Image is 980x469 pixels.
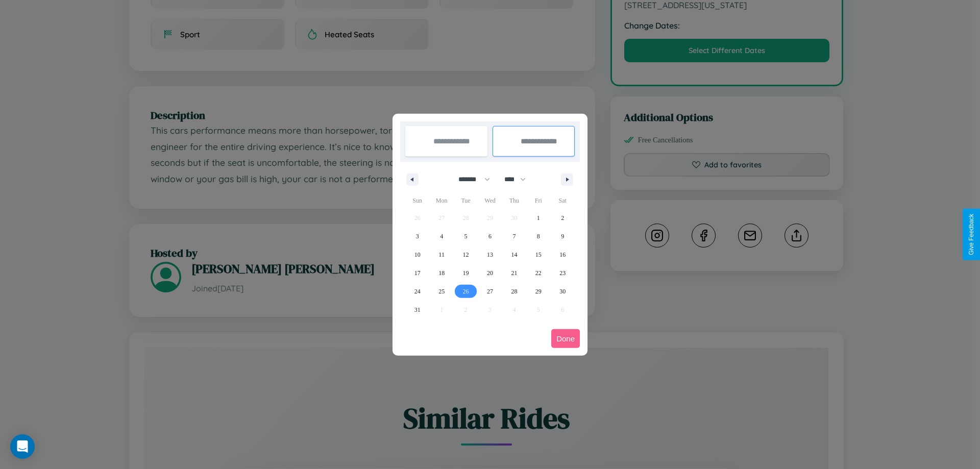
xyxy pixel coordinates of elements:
span: 29 [535,282,542,301]
button: 3 [405,227,429,245]
button: 11 [429,245,453,264]
button: 20 [478,264,502,282]
span: 10 [414,245,421,264]
button: 9 [551,227,575,245]
span: 2 [561,209,564,227]
span: 24 [414,282,421,301]
button: 8 [526,227,550,245]
span: Thu [502,192,526,209]
span: 16 [559,245,566,264]
span: 14 [511,245,517,264]
span: 5 [464,227,468,245]
span: 8 [537,227,540,245]
button: 2 [551,209,575,227]
span: 12 [463,245,469,264]
button: 1 [526,209,550,227]
span: Fri [526,192,550,209]
button: 25 [429,282,453,301]
button: 4 [429,227,453,245]
span: 19 [463,264,469,282]
button: 7 [502,227,526,245]
span: 15 [535,245,542,264]
span: Sun [405,192,429,209]
span: 25 [438,282,445,301]
button: 23 [551,264,575,282]
button: 5 [454,227,478,245]
button: 27 [478,282,502,301]
span: Sat [551,192,575,209]
button: 12 [454,245,478,264]
span: 9 [561,227,564,245]
span: 17 [414,264,421,282]
button: 31 [405,301,429,319]
span: 23 [559,264,566,282]
button: 16 [551,245,575,264]
button: 22 [526,264,550,282]
span: Mon [429,192,453,209]
span: 27 [487,282,493,301]
button: 19 [454,264,478,282]
span: 6 [488,227,492,245]
span: 11 [438,245,445,264]
span: 26 [463,282,469,301]
span: 28 [511,282,517,301]
span: 21 [511,264,517,282]
button: 17 [405,264,429,282]
button: 21 [502,264,526,282]
button: 26 [454,282,478,301]
button: 13 [478,245,502,264]
span: 18 [438,264,445,282]
button: 24 [405,282,429,301]
div: Open Intercom Messenger [10,434,35,459]
span: Tue [454,192,478,209]
button: 18 [429,264,453,282]
span: 30 [559,282,566,301]
span: 31 [414,301,421,319]
button: 14 [502,245,526,264]
span: 13 [487,245,493,264]
div: Give Feedback [968,214,975,255]
button: 28 [502,282,526,301]
span: 22 [535,264,542,282]
button: 30 [551,282,575,301]
span: Wed [478,192,502,209]
span: 7 [512,227,516,245]
button: 10 [405,245,429,264]
span: 3 [416,227,419,245]
button: Done [551,329,580,348]
button: 29 [526,282,550,301]
span: 4 [440,227,443,245]
span: 20 [487,264,493,282]
span: 1 [537,209,540,227]
button: 15 [526,245,550,264]
button: 6 [478,227,502,245]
